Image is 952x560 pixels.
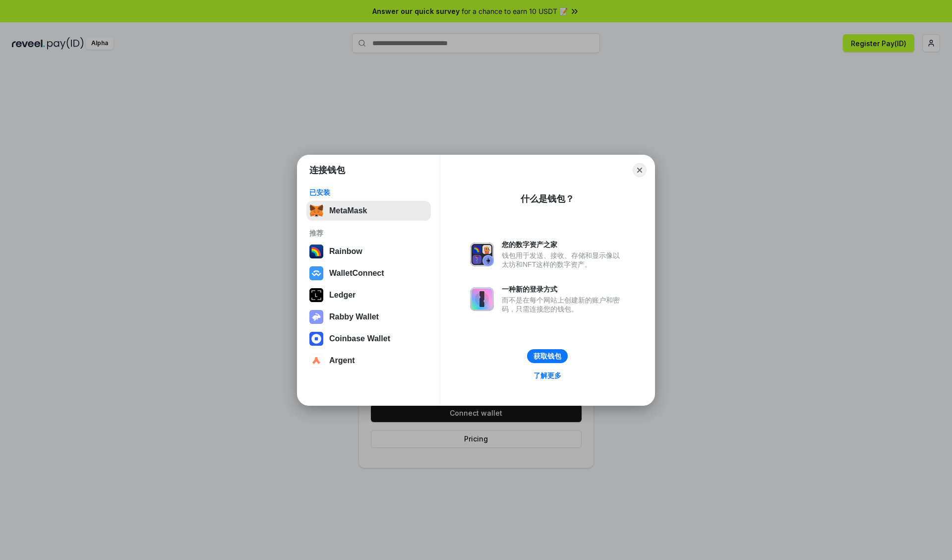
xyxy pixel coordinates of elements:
[309,332,323,346] img: svg+xml,%3Csvg%20width%3D%2228%22%20height%3D%2228%22%20viewBox%3D%220%200%2028%2028%22%20fill%3D...
[306,263,431,283] button: WalletConnect
[306,242,431,261] button: Rainbow
[309,288,323,302] img: svg+xml,%3Csvg%20xmlns%3D%22http%3A%2F%2Fwww.w3.org%2F2000%2Fsvg%22%20width%3D%2228%22%20height%3...
[309,229,428,238] div: 推荐
[306,329,431,349] button: Coinbase Wallet
[329,269,384,278] div: WalletConnect
[309,266,323,280] img: svg+xml,%3Csvg%20width%3D%2228%22%20height%3D%2228%22%20viewBox%3D%220%200%2028%2028%22%20fill%3D...
[502,285,625,294] div: 一种新的登录方式
[306,201,431,221] button: MetaMask
[329,206,367,215] div: MetaMask
[306,307,431,327] button: Rabby Wallet
[309,245,323,258] img: svg+xml,%3Csvg%20width%3D%22120%22%20height%3D%22120%22%20viewBox%3D%220%200%20120%20120%22%20fil...
[521,193,574,205] div: 什么是钱包？
[309,204,323,218] img: svg+xml,%3Csvg%20fill%3D%22none%22%20height%3D%2233%22%20viewBox%3D%220%200%2035%2033%22%20width%...
[633,163,647,177] button: Close
[527,349,568,363] button: 获取钱包
[309,188,428,197] div: 已安装
[502,296,625,313] div: 而不是在每个网站上创建新的账户和密码，只需连接您的钱包。
[309,310,323,324] img: svg+xml,%3Csvg%20xmlns%3D%22http%3A%2F%2Fwww.w3.org%2F2000%2Fsvg%22%20fill%3D%22none%22%20viewBox...
[502,240,625,249] div: 您的数字资产之家
[329,247,362,256] div: Rainbow
[329,312,379,321] div: Rabby Wallet
[534,352,561,361] div: 获取钱包
[306,285,431,305] button: Ledger
[470,243,494,266] img: svg+xml,%3Csvg%20xmlns%3D%22http%3A%2F%2Fwww.w3.org%2F2000%2Fsvg%22%20fill%3D%22none%22%20viewBox...
[329,356,355,365] div: Argent
[329,334,390,343] div: Coinbase Wallet
[470,287,494,311] img: svg+xml,%3Csvg%20xmlns%3D%22http%3A%2F%2Fwww.w3.org%2F2000%2Fsvg%22%20fill%3D%22none%22%20viewBox...
[309,354,323,368] img: svg+xml,%3Csvg%20width%3D%2228%22%20height%3D%2228%22%20viewBox%3D%220%200%2028%2028%22%20fill%3D...
[309,164,345,176] h1: 连接钱包
[534,371,561,380] div: 了解更多
[528,369,567,382] a: 了解更多
[329,291,356,300] div: Ledger
[502,251,625,269] div: 钱包用于发送、接收、存储和显示像以太坊和NFT这样的数字资产。
[306,351,431,371] button: Argent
